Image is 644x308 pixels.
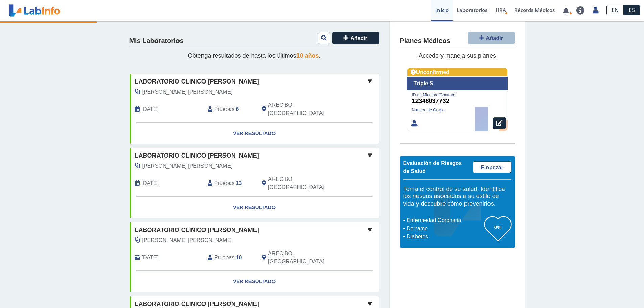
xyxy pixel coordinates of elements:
span: Añadir [486,35,503,41]
b: 6 [236,106,239,112]
a: Ver Resultado [130,271,379,292]
span: Añadir [350,35,367,41]
span: Bustillo Cancio, Jorge [142,88,233,96]
a: Ver Resultado [130,123,379,144]
h3: 0% [484,223,511,231]
span: Seijo Delgado, Alejandro [142,236,233,244]
b: 13 [236,180,242,186]
span: ARECIBO, PR [268,250,343,266]
span: Pruebas [214,254,234,262]
span: HRA [496,7,506,14]
span: 2024-09-24 [142,179,159,187]
span: ARECIBO, PR [268,101,343,117]
a: Ver Resultado [130,197,379,218]
button: Añadir [332,32,379,44]
div: : [202,250,257,266]
span: Laboratorio Clinico [PERSON_NAME] [135,226,259,235]
h4: Planes Médicos [400,37,450,45]
span: 2024-06-21 [142,254,159,262]
div: : [202,101,257,117]
li: Enfermedad Coronaria [405,216,484,224]
h4: Mis Laboratorios [129,37,184,45]
b: 10 [236,255,242,260]
span: Pruebas [214,179,234,187]
span: 10 años [296,52,319,59]
span: Laboratorio Clinico [PERSON_NAME] [135,151,259,160]
span: Laboratorio Clinico [PERSON_NAME] [135,77,259,86]
h5: Toma el control de su salud. Identifica los riesgos asociados a su estilo de vida y descubre cómo... [403,186,511,208]
li: Derrame [405,224,484,233]
span: Evaluación de Riesgos de Salud [403,160,462,174]
button: Añadir [468,32,515,44]
span: Empezar [481,165,503,170]
div: : [202,175,257,191]
span: Rivera Riestra, Victor [142,162,233,170]
span: ARECIBO, PR [268,175,343,191]
span: Obtenga resultados de hasta los últimos . [188,52,320,59]
span: 2025-09-23 [142,105,159,113]
span: Pruebas [214,105,234,113]
a: EN [606,5,624,15]
li: Diabetes [405,233,484,241]
a: Empezar [473,161,511,173]
a: ES [624,5,640,15]
span: Accede y maneja sus planes [419,52,496,59]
